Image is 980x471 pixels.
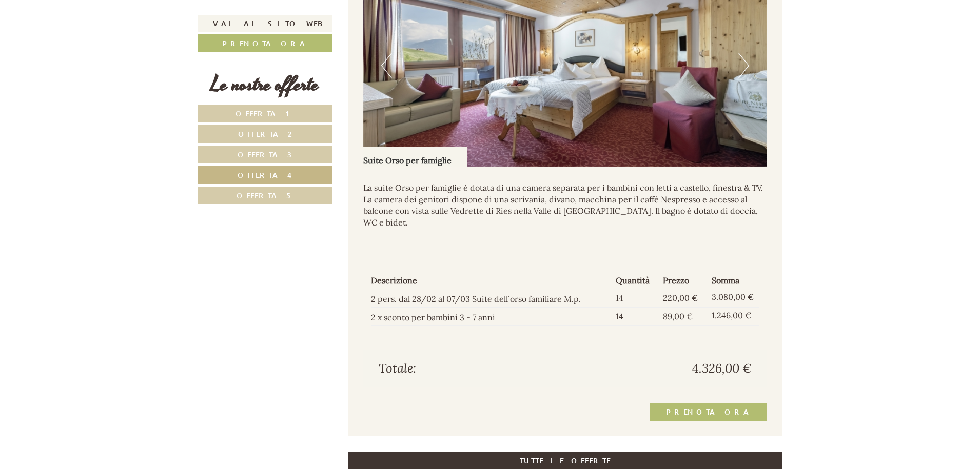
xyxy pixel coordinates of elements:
span: Offerta 4 [238,170,292,180]
td: 14 [612,289,659,308]
th: Quantità [612,273,659,289]
span: 89,00 € [663,311,693,321]
span: Offerta 5 [237,191,293,200]
th: Descrizione [371,273,612,289]
div: Suite Orso per famiglie [363,147,467,167]
span: 4.326,00 € [692,360,752,377]
a: Vai al sito web [198,15,332,32]
span: Offerta 1 [236,109,295,118]
td: 14 [612,307,659,325]
a: Prenota ora [650,403,767,421]
td: 2 pers. dal 28/02 al 07/03 Suite dell´orso familiare M.p. [371,289,612,308]
div: Totale: [371,360,565,377]
button: Next [738,53,749,78]
a: Prenota ora [198,34,332,52]
div: Le nostre offerte [198,70,332,99]
td: 3.080,00 € [708,289,759,308]
td: 1.246,00 € [708,307,759,325]
button: Previous [381,53,392,78]
p: La suite Orso per famiglie è dotata di una camera separata per i bambini con letti a castello, fi... [363,182,768,229]
span: Offerta 3 [238,150,292,159]
span: Offerta 2 [238,129,292,139]
td: 2 x sconto per bambini 3 - 7 anni [371,307,612,325]
th: Somma [708,273,759,289]
span: 220,00 € [663,293,698,303]
a: TUTTE LE OFFERTE [348,452,783,469]
th: Prezzo [659,273,708,289]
